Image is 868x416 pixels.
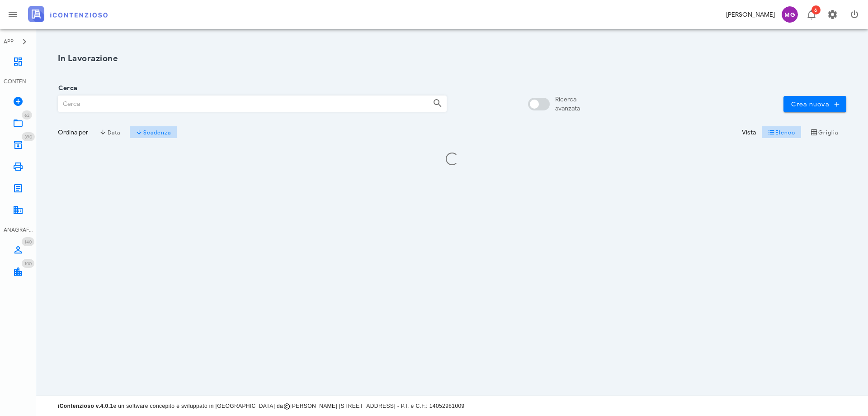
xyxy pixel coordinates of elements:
[768,129,796,136] span: Elenco
[58,128,88,137] div: Ordina per
[4,77,33,86] div: CONTENZIOSO
[24,112,29,118] span: 62
[130,126,177,139] button: Scadenza
[805,126,844,139] button: Griglia
[24,261,32,267] span: 100
[22,237,34,246] span: Distintivo
[24,134,32,140] span: 390
[58,96,425,111] input: Cerca
[555,95,580,113] div: Ricerca avanzata
[800,4,822,25] button: Distintivo
[56,84,77,93] label: Cerca
[742,128,756,137] div: Vista
[136,129,171,136] span: Scadenza
[783,96,846,112] button: Crea nuova
[811,129,839,136] span: Griglia
[811,5,821,14] span: Distintivo
[28,6,108,22] img: logo-text-2x.png
[22,132,35,141] span: Distintivo
[99,129,120,136] span: Data
[791,100,839,108] span: Crea nuova
[94,126,126,139] button: Data
[24,239,32,245] span: 140
[782,6,798,23] span: MG
[4,226,33,234] div: ANAGRAFICA
[22,259,34,268] span: Distintivo
[58,53,846,65] h1: In Lavorazione
[22,110,32,120] span: Distintivo
[761,126,801,139] button: Elenco
[726,10,775,19] div: [PERSON_NAME]
[778,4,800,25] button: MG
[58,403,113,409] strong: iContenzioso v.4.0.1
